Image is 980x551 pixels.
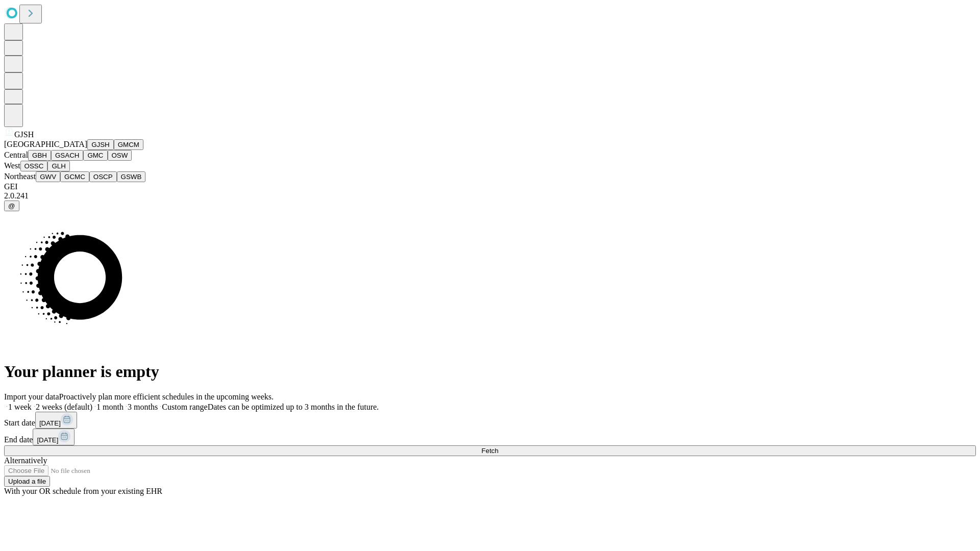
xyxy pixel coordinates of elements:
[4,429,976,445] div: End date
[4,412,976,429] div: Start date
[481,447,498,455] span: Fetch
[14,130,34,139] span: GJSH
[4,161,20,170] span: West
[87,139,114,150] button: GJSH
[96,403,124,411] span: 1 month
[108,150,132,161] button: OSW
[51,150,83,161] button: GSACH
[8,403,32,411] span: 1 week
[4,140,87,148] span: [GEOGRAPHIC_DATA]
[114,139,143,150] button: GMCM
[4,476,50,487] button: Upload a file
[33,429,75,445] button: [DATE]
[128,403,158,411] span: 3 months
[117,171,146,182] button: GSWB
[4,172,36,181] span: Northeast
[59,392,274,401] span: Proactively plan more efficient schedules in the upcoming weeks.
[35,412,77,429] button: [DATE]
[37,436,58,444] span: [DATE]
[4,182,976,191] div: GEI
[4,201,19,211] button: @
[4,151,28,159] span: Central
[4,456,47,465] span: Alternatively
[36,403,92,411] span: 2 weeks (default)
[83,150,107,161] button: GMC
[4,487,162,495] span: With your OR schedule from your existing EHR
[36,171,60,182] button: GWV
[28,150,51,161] button: GBH
[89,171,117,182] button: OSCP
[4,392,59,401] span: Import your data
[162,403,207,411] span: Custom range
[4,445,976,456] button: Fetch
[208,403,379,411] span: Dates can be optimized up to 3 months in the future.
[39,419,61,427] span: [DATE]
[4,191,976,201] div: 2.0.241
[20,161,48,171] button: OSSC
[47,161,69,171] button: GLH
[4,362,976,381] h1: Your planner is empty
[60,171,89,182] button: GCMC
[8,202,15,210] span: @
